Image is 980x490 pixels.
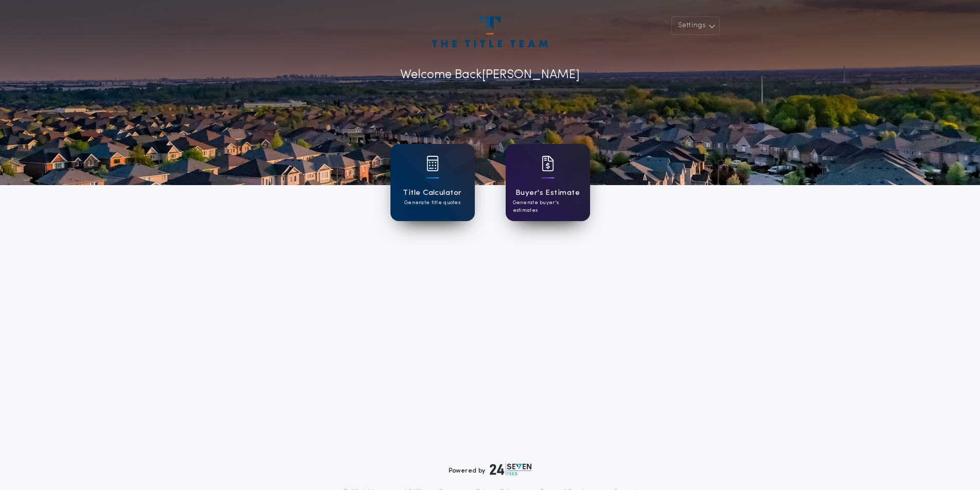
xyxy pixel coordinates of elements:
p: Generate title quotes [404,199,460,207]
img: account-logo [432,16,547,47]
img: card icon [426,156,439,171]
h1: Buyer's Estimate [515,187,580,199]
img: card icon [542,156,554,171]
p: Generate buyer's estimates [513,199,583,214]
img: logo [490,463,532,476]
h1: Title Calculator [403,187,461,199]
button: Settings [671,16,720,35]
div: Powered by [449,463,532,476]
a: card iconBuyer's EstimateGenerate buyer's estimates [506,144,590,221]
p: Welcome Back [PERSON_NAME] [400,66,580,84]
a: card iconTitle CalculatorGenerate title quotes [390,144,475,221]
